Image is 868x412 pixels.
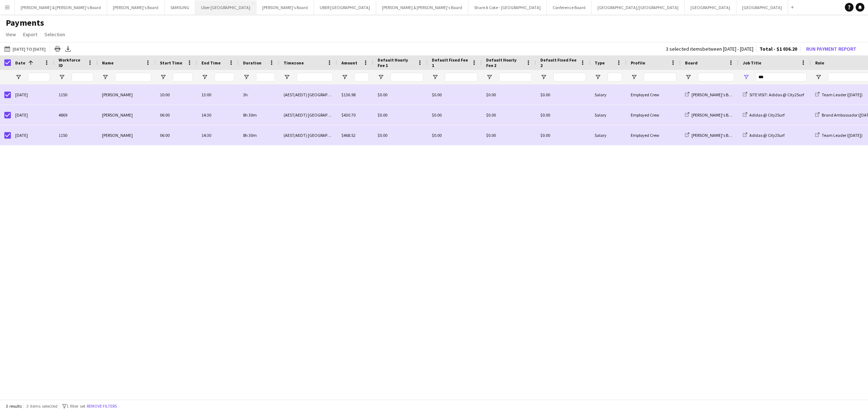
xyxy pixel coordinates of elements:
input: Default Fixed Fee 2 Filter Input [553,73,586,81]
button: Remove filters [85,402,118,410]
div: 3 selected items between [DATE] - [DATE] [666,47,753,51]
input: Date Filter Input [28,73,50,81]
div: $0.00 [482,105,536,125]
app-action-btn: Export XLSX [64,45,72,53]
a: SITE VISIT: Adidas @ City2Surf [743,92,804,97]
app-action-btn: Print [53,45,62,53]
div: 06:00 [156,125,197,145]
span: Default Hourly Fee 2 [486,57,523,68]
span: Timezone [284,60,304,66]
button: Open Filter Menu [685,74,692,80]
a: View [3,30,19,39]
span: 1 filter set [67,403,85,409]
div: $0.00 [536,105,590,125]
input: Amount Filter Input [354,73,369,81]
div: Salary [590,105,626,125]
div: $0.00 [427,125,482,145]
div: $0.00 [373,105,427,125]
span: Adidas @ City2Surf [749,133,784,138]
span: [PERSON_NAME] [102,112,133,118]
span: SITE VISIT: Adidas @ City2Surf [749,92,804,97]
span: Team Leader ([DATE]) [822,92,863,97]
div: (AEST/AEDT) [GEOGRAPHIC_DATA] [279,105,337,125]
span: [PERSON_NAME] [102,92,133,97]
div: $0.00 [427,105,482,125]
div: [DATE] [11,105,54,125]
button: SAMSUNG [165,0,195,14]
button: [PERSON_NAME] & [PERSON_NAME]'s Board [376,0,468,14]
div: $0.00 [536,85,590,105]
button: [PERSON_NAME] & [PERSON_NAME]'s Board [15,0,107,14]
button: Open Filter Menu [201,74,208,80]
div: $0.00 [482,125,536,145]
button: Open Filter Menu [631,74,637,80]
button: Open Filter Menu [15,74,22,80]
button: Open Filter Menu [595,74,601,80]
input: Type Filter Input [608,73,622,81]
span: 3 items selected [26,403,58,409]
a: Export [20,30,40,39]
div: 4869 [54,105,98,125]
div: $0.00 [373,125,427,145]
div: $0.00 [427,85,482,105]
span: Workforce ID [59,57,85,68]
button: [GEOGRAPHIC_DATA] [736,0,788,14]
span: [PERSON_NAME] [102,133,133,138]
div: 06:00 [156,105,197,125]
span: Team Leader ([DATE]) [822,133,863,138]
div: 1150 [54,85,98,105]
div: 13:00 [197,85,239,105]
button: Open Filter Menu [743,74,749,80]
a: [PERSON_NAME]'s Board [685,92,737,97]
span: Default Hourly Fee 1 [378,57,414,68]
a: [PERSON_NAME]'s Board [685,133,737,138]
div: Employed Crew [626,125,681,145]
button: Open Filter Menu [540,74,547,80]
span: Profile [631,60,645,66]
button: UBER [GEOGRAPHIC_DATA] [314,0,376,14]
span: Type [595,60,605,66]
button: Conference Board [547,0,592,14]
button: Open Filter Menu [341,74,348,80]
button: Open Filter Menu [432,74,438,80]
span: Date [15,60,25,66]
div: 1150 [54,125,98,145]
span: $136.98 [341,92,356,97]
span: Role [815,60,824,66]
button: Uber [GEOGRAPHIC_DATA] [195,0,256,14]
button: [DATE] to [DATE] [3,45,47,53]
div: Employed Crew [626,85,681,105]
input: Default Fixed Fee 1 Filter Input [445,73,477,81]
span: Name [102,60,114,66]
div: Salary [590,125,626,145]
div: [DATE] [11,125,54,145]
span: Job Title [743,60,761,66]
div: $0.00 [373,85,427,105]
input: Workforce ID Filter Input [72,73,93,81]
div: 8h 30m [239,105,279,125]
input: Job Title Filter Input [756,73,807,81]
span: Selection [44,31,65,38]
button: [PERSON_NAME]'s Board [107,0,165,14]
a: Team Leader ([DATE]) [815,92,863,97]
div: 8h 30m [239,125,279,145]
span: Start Time [160,60,182,66]
button: Share A Coke - [GEOGRAPHIC_DATA] [468,0,547,14]
div: 3h [239,85,279,105]
div: Employed Crew [626,105,681,125]
span: [PERSON_NAME]'s Board [692,92,737,97]
button: Open Filter Menu [815,74,822,80]
div: (AEST/AEDT) [GEOGRAPHIC_DATA] [279,85,337,105]
button: Open Filter Menu [486,74,493,80]
span: Default Fixed Fee 2 [540,57,577,68]
span: Export [23,31,37,38]
a: Adidas @ City2Surf [743,133,784,138]
div: 10:00 [156,85,197,105]
a: Adidas @ City2Surf [743,112,784,118]
div: $0.00 [482,85,536,105]
input: End Time Filter Input [214,73,234,81]
input: Board Filter Input [698,73,734,81]
button: Open Filter Menu [243,74,250,80]
a: [PERSON_NAME]'s Board [685,112,737,118]
button: [PERSON_NAME]'s Board [256,0,314,14]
